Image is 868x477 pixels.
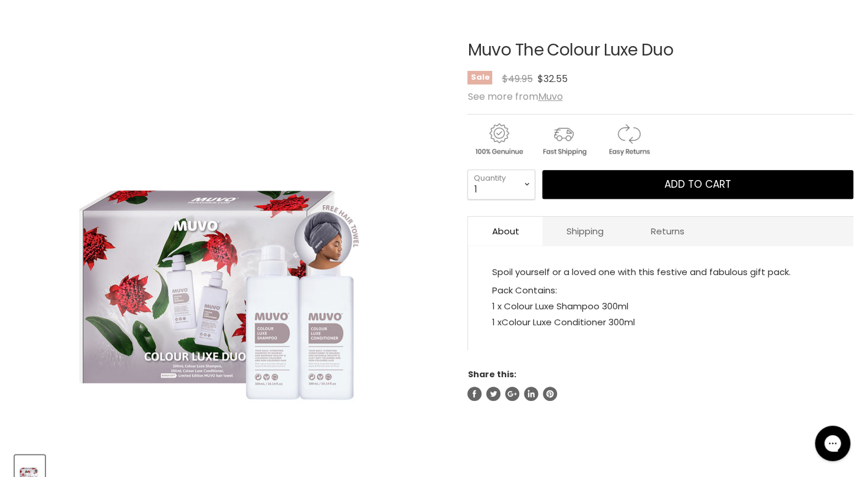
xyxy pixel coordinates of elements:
div: Muvo The Colour Luxe Duo image. Click or Scroll to Zoom. [15,12,447,444]
a: Muvo [538,90,562,103]
img: shipping.gif [532,122,595,158]
span: Sale [467,71,492,84]
span: $32.55 [537,72,567,86]
iframe: Gorgias live chat messenger [809,422,856,465]
span: Add to cart [664,177,731,191]
span: See more from [467,90,562,103]
select: Quantity [467,169,535,199]
span: $49.95 [502,72,532,86]
p: Spoil yourself or a loved one with this festive and fabulous gift pack. [492,264,830,282]
p: Pack Contains: 1 x Colour Luxe Shampoo 300ml 1 x Colour Luxe Conditioner 300ml [492,282,830,332]
button: Add to cart [542,170,853,200]
span: Share this: [467,368,516,380]
img: returns.gif [597,122,660,158]
aside: Share this: [467,369,853,401]
img: genuine.gif [467,122,530,158]
a: Returns [627,217,707,246]
h1: Muvo The Colour Luxe Duo [467,41,853,60]
a: About [468,217,542,246]
a: Shipping [542,217,627,246]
